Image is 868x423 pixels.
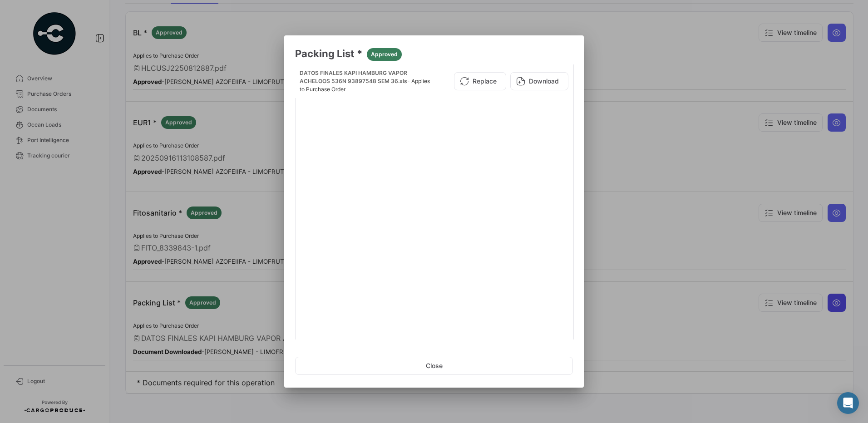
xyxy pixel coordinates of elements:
span: Approved [371,50,398,59]
button: Close [295,357,573,375]
button: Replace [454,72,506,90]
span: DATOS FINALES KAPI HAMBURG VAPOR ACHELOOS 536N 93897548 SEM 36.xls [300,69,407,84]
button: Download [510,72,568,90]
div: Abrir Intercom Messenger [837,392,859,414]
h3: Packing List * [295,46,573,61]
